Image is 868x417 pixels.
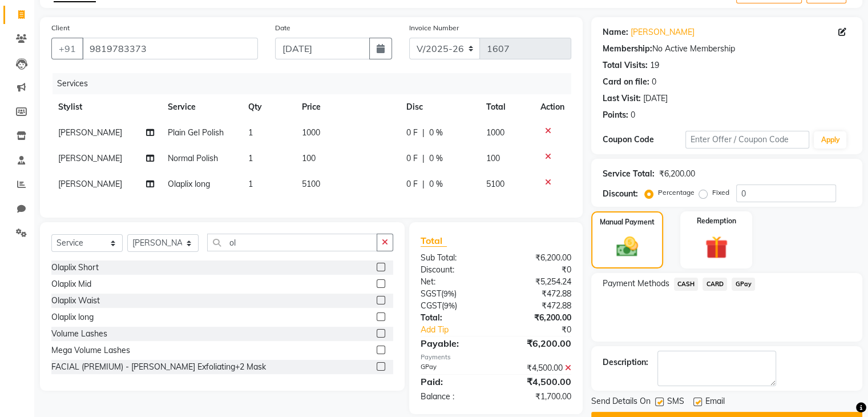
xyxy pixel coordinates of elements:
span: Normal Polish [168,153,218,163]
div: ₹6,200.00 [496,312,580,324]
label: Date [275,23,290,33]
th: Qty [241,94,295,120]
div: Olaplix Mid [51,278,91,290]
label: Redemption [697,216,736,226]
div: ₹4,500.00 [496,362,580,374]
span: 1 [248,179,253,189]
span: | [422,178,425,190]
label: Manual Payment [600,217,655,227]
div: ( ) [412,288,496,300]
div: Points: [603,109,628,121]
span: 5100 [302,179,320,189]
div: FACIAL (PREMIUM) - [PERSON_NAME] Exfoliating+2 Mask [51,361,266,373]
span: Plain Gel Polish [168,127,224,138]
span: 100 [302,153,316,163]
div: Olaplix Waist [51,295,100,307]
th: Price [295,94,399,120]
span: 9% [443,289,454,298]
span: Total [421,235,447,247]
div: ₹5,254.24 [496,276,580,288]
div: Discount: [603,188,638,200]
span: [PERSON_NAME] [58,153,122,163]
div: ₹472.88 [496,300,580,312]
span: | [422,153,425,165]
button: +91 [51,38,83,59]
span: Payment Methods [603,278,669,290]
img: _gift.svg [698,233,735,262]
th: Stylist [51,94,161,120]
div: ₹0 [496,264,580,276]
div: Membership: [603,43,652,55]
div: Name: [603,26,628,38]
div: Description: [603,356,648,368]
div: Volume Lashes [51,328,107,340]
div: ₹6,200.00 [496,252,580,264]
div: Discount: [412,264,496,276]
span: 0 % [429,153,443,165]
span: 1 [248,153,253,163]
span: CGST [421,300,442,311]
span: CASH [674,278,699,291]
span: 0 F [406,178,418,190]
div: ₹6,200.00 [659,168,695,180]
div: Olaplix long [51,311,94,323]
label: Fixed [712,187,729,198]
div: 0 [631,109,635,121]
label: Percentage [658,187,695,198]
div: 19 [650,59,659,71]
div: Mega Volume Lashes [51,344,130,356]
div: Balance : [412,391,496,403]
div: Net: [412,276,496,288]
div: Coupon Code [603,134,685,146]
th: Disc [399,94,479,120]
div: 0 [652,76,656,88]
span: 0 % [429,178,443,190]
span: [PERSON_NAME] [58,127,122,138]
div: Services [53,73,580,94]
button: Apply [814,131,846,149]
div: Total Visits: [603,59,648,71]
div: GPay [412,362,496,374]
span: 1000 [302,127,320,138]
div: ₹472.88 [496,288,580,300]
div: Service Total: [603,168,655,180]
div: Payable: [412,336,496,350]
div: Paid: [412,375,496,388]
span: SGST [421,288,441,299]
th: Action [534,94,571,120]
input: Search or Scan [207,234,377,251]
span: 1 [248,127,253,138]
span: 0 % [429,127,443,139]
div: Last Visit: [603,93,641,105]
span: SMS [667,395,684,410]
a: Add Tip [412,324,510,336]
div: ₹0 [510,324,579,336]
div: ₹4,500.00 [496,375,580,388]
div: Card on file: [603,76,649,88]
span: Email [705,395,725,410]
img: _cash.svg [609,234,645,259]
span: 100 [486,153,500,163]
a: [PERSON_NAME] [631,26,695,38]
span: 0 F [406,153,418,165]
div: Sub Total: [412,252,496,264]
span: 9% [444,301,455,310]
div: ( ) [412,300,496,312]
div: ₹6,200.00 [496,336,580,350]
input: Search by Name/Mobile/Email/Code [82,38,258,59]
span: CARD [703,278,727,291]
div: No Active Membership [603,43,851,55]
span: | [422,127,425,139]
th: Service [161,94,241,120]
span: GPay [732,278,755,291]
div: Olaplix Short [51,262,99,274]
span: 5100 [486,179,504,189]
span: Olaplix long [168,179,210,189]
label: Invoice Number [409,23,459,33]
span: [PERSON_NAME] [58,179,122,189]
th: Total [479,94,534,120]
input: Enter Offer / Coupon Code [685,131,810,149]
span: 1000 [486,127,504,138]
div: Payments [421,352,571,362]
div: Total: [412,312,496,324]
